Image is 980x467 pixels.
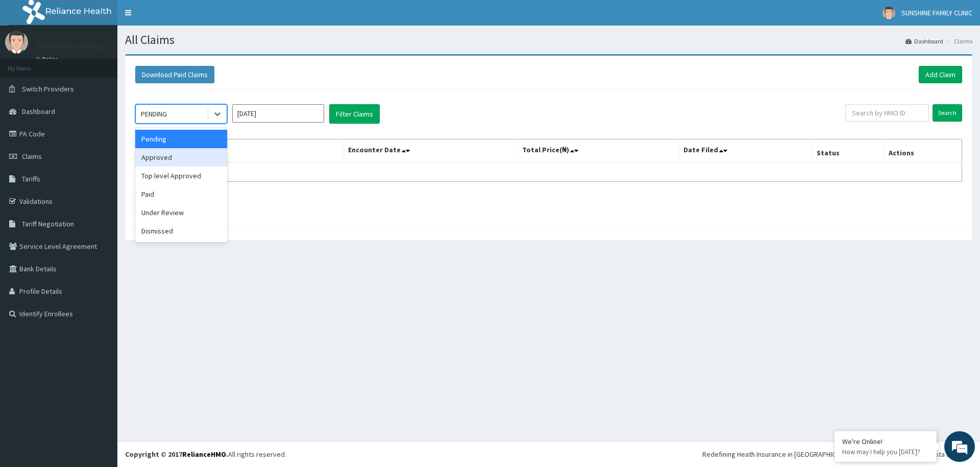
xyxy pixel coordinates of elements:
[883,7,895,19] img: User Image
[679,139,812,163] th: Date Filed
[22,219,74,228] span: Tariff Negotiation
[702,449,972,459] div: Redefining Heath Insurance in [GEOGRAPHIC_DATA] using Telemedicine and Data Science!
[135,66,214,83] button: Download Paid Claims
[884,139,962,163] th: Actions
[518,139,679,163] th: Total Price(₦)
[117,441,980,467] footer: All rights reserved.
[22,174,40,183] span: Tariffs
[22,152,42,161] span: Claims
[842,448,929,456] p: How may I help you today?
[136,139,344,163] th: Name
[36,41,134,51] p: SUNSHINE FAMILY CLINIC
[167,5,192,30] div: Minimize live chat window
[344,139,518,163] th: Encounter Date
[182,450,226,459] a: RelianceHMO
[22,84,74,94] span: Switch Providers
[944,37,972,45] li: Claims
[933,104,962,122] input: Search
[125,450,228,459] strong: Copyright © 2017 .
[36,56,60,63] a: Online
[905,37,943,45] a: Dashboard
[59,129,141,232] span: We're online!
[5,279,194,315] textarea: Type your message and hit 'Enter'
[141,109,167,119] div: PENDING
[919,66,962,83] a: Add Claim
[812,139,884,163] th: Status
[901,8,972,17] span: SUNSHINE FAMILY CLINIC
[19,51,41,77] img: d_794563401_company_1708531726252_794563401
[125,33,972,46] h1: All Claims
[135,185,227,203] div: Paid
[232,104,324,123] input: Select Month and Year
[135,203,227,222] div: Under Review
[845,104,929,122] input: Search by HMO ID
[842,437,929,446] div: We're Online!
[329,104,380,124] button: Filter Claims
[53,57,171,71] div: Chat with us now
[22,107,55,116] span: Dashboard
[135,167,227,185] div: Top level Approved
[5,31,28,54] img: User Image
[135,222,227,240] div: Dismissed
[135,130,227,148] div: Pending
[135,148,227,167] div: Approved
